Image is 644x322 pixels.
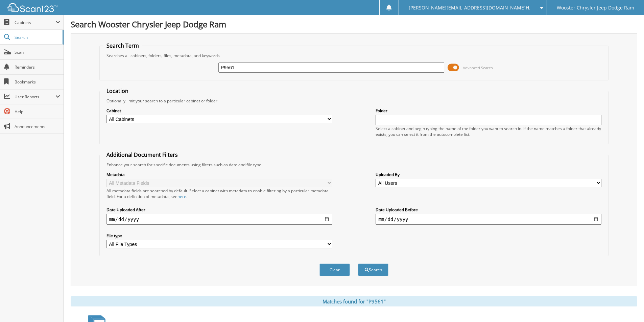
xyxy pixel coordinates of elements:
span: Advanced Search [463,65,493,70]
span: Help [15,109,60,115]
span: Cabinets [15,20,55,25]
label: Folder [376,108,601,114]
div: All metadata fields are searched by default. Select a cabinet with metadata to enable filtering b... [106,188,332,199]
h1: Search Wooster Chrysler Jeep Dodge Ram [71,19,637,30]
span: Scan [15,49,60,55]
legend: Additional Document Filters [103,151,181,158]
span: Reminders [15,64,60,70]
button: Search [358,264,388,276]
button: Clear [319,264,350,276]
div: Select a cabinet and begin typing the name of the folder you want to search in. If the name match... [376,126,601,137]
label: Date Uploaded Before [376,207,601,213]
span: Announcements [15,124,60,129]
span: [PERSON_NAME][EMAIL_ADDRESS][DOMAIN_NAME] H. [409,6,530,10]
img: scan123-logo-white.svg [7,3,57,12]
span: Search [15,34,59,40]
span: Bookmarks [15,79,60,85]
div: Optionally limit your search to a particular cabinet or folder [103,98,605,104]
input: end [376,214,601,225]
label: Uploaded By [376,172,601,177]
span: User Reports [15,94,55,100]
label: Cabinet [106,108,332,114]
legend: Location [103,87,132,95]
a: here [177,194,186,199]
div: Searches all cabinets, folders, files, metadata, and keywords [103,53,605,58]
div: Matches found for "P9561" [71,296,637,306]
input: start [106,214,332,225]
label: Date Uploaded After [106,207,332,213]
span: Wooster Chrysler Jeep Dodge Ram [557,6,634,10]
legend: Search Term [103,42,142,49]
div: Enhance your search for specific documents using filters such as date and file type. [103,162,605,168]
label: File type [106,233,332,239]
label: Metadata [106,172,332,177]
